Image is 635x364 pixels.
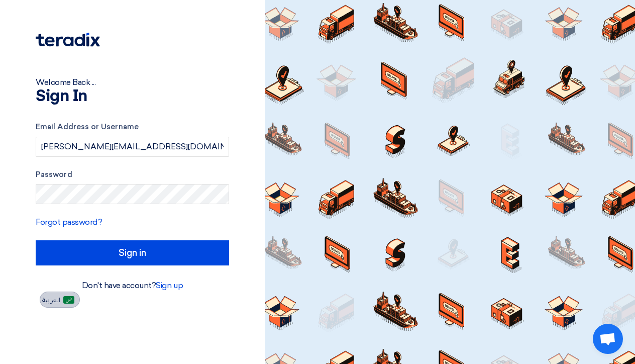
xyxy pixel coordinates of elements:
input: Enter your business email or username [36,137,229,157]
img: Teradix logo [36,33,100,47]
a: Sign up [156,281,183,290]
a: Forgot password? [36,217,102,227]
a: Open chat [593,324,623,354]
h1: Sign In [36,88,229,105]
label: Email Address or Username [36,121,229,133]
label: Password [36,169,229,180]
div: Welcome Back ... [36,76,229,88]
input: Sign in [36,240,229,265]
div: Don't have account? [36,280,229,292]
img: ar-AR.png [63,296,74,304]
button: العربية [40,292,80,308]
span: العربية [42,297,60,304]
